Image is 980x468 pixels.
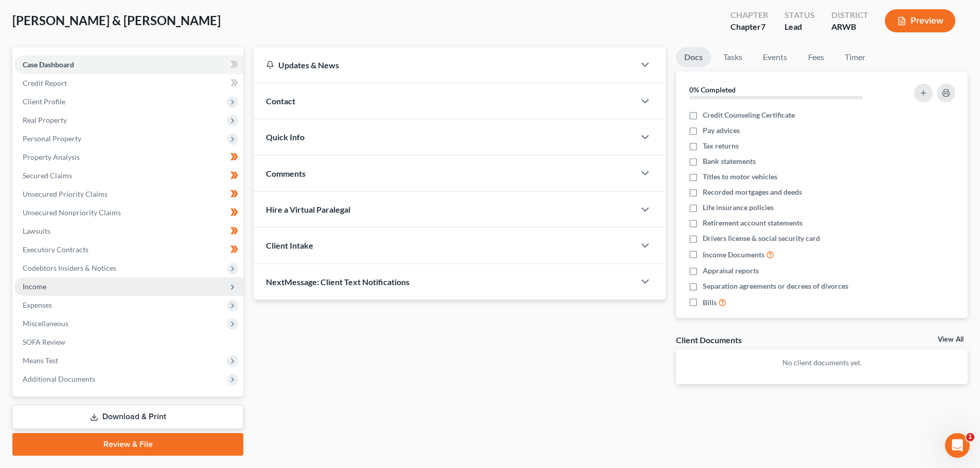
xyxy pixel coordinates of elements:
span: NextMessage: Client Text Notifications [266,277,409,287]
a: View All [938,336,964,343]
span: Unsecured Priority Claims [23,190,108,198]
span: Appraisal reports [703,266,759,276]
a: Unsecured Priority Claims [14,185,243,203]
div: ARWB [831,21,868,33]
span: Credit Report [23,79,67,87]
span: Comments [266,169,306,178]
a: SOFA Review [14,333,243,351]
span: SOFA Review [23,338,65,346]
span: Hire a Virtual Paralegal [266,204,350,214]
span: Personal Property [23,134,81,143]
span: Client Profile [23,97,65,106]
span: 1 [966,433,974,441]
span: Expenses [23,301,52,309]
div: Updates & News [266,60,622,70]
a: Tasks [715,47,751,67]
div: Lead [785,21,815,33]
strong: 0% Completed [689,85,736,94]
div: Status [785,9,815,21]
span: Credit Counseling Certificate [703,110,795,120]
span: 7 [761,22,765,31]
span: Life insurance policies [703,202,774,213]
p: No client documents yet. [684,358,959,368]
span: Miscellaneous [23,319,68,328]
a: Property Analysis [14,148,243,166]
span: Executory Contracts [23,245,88,254]
span: Titles to motor vehicles [703,172,777,182]
span: Codebtors Insiders & Notices [23,264,116,272]
span: Unsecured Nonpriority Claims [23,208,121,217]
div: District [831,9,868,21]
a: Docs [676,47,711,67]
div: Chapter [730,9,768,21]
span: Property Analysis [23,153,80,161]
a: Events [755,47,795,67]
span: [PERSON_NAME] & [PERSON_NAME] [12,13,221,28]
span: Bills [703,297,717,308]
span: Drivers license & social security card [703,233,820,244]
span: Pay advices [703,125,740,136]
span: Income Documents [703,250,764,260]
iframe: Intercom live chat [945,433,970,458]
a: Unsecured Nonpriority Claims [14,203,243,222]
div: Chapter [730,21,768,33]
div: Client Documents [676,334,742,345]
a: Lawsuits [14,222,243,240]
button: Preview [885,9,955,32]
span: Income [23,282,46,291]
span: Means Test [23,356,58,365]
a: Download & Print [12,405,243,429]
a: Fees [799,47,832,67]
a: Executory Contracts [14,240,243,259]
span: Client Intake [266,240,313,250]
span: Bank statements [703,156,756,166]
span: Separation agreements or decrees of divorces [703,281,848,291]
span: Case Dashboard [23,60,74,69]
a: Case Dashboard [14,55,243,74]
a: Secured Claims [14,166,243,185]
a: Credit Report [14,74,243,92]
span: Retirement account statements [703,218,803,228]
span: Contact [266,96,295,106]
a: Timer [836,47,874,67]
span: Additional Documents [23,375,95,383]
span: Real Property [23,116,67,124]
span: Lawsuits [23,227,50,235]
span: Tax returns [703,141,739,151]
span: Recorded mortgages and deeds [703,187,802,197]
span: Secured Claims [23,171,72,180]
a: Review & File [12,433,243,456]
span: Quick Info [266,132,305,142]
